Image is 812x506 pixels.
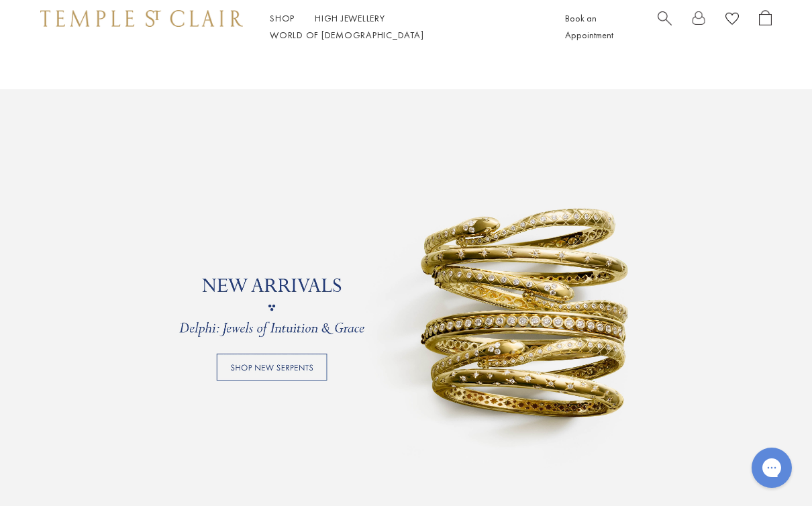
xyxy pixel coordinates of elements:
[270,10,535,44] nav: Main navigation
[270,12,295,24] a: ShopShop
[745,443,799,493] iframe: Gorgias live chat messenger
[658,10,672,44] a: Search
[565,12,613,41] a: Book an Appointment
[270,29,423,41] a: World of [DEMOGRAPHIC_DATA]World of [DEMOGRAPHIC_DATA]
[759,10,772,44] a: Open Shopping Bag
[40,10,243,26] img: Temple St. Clair
[315,12,385,24] a: High JewelleryHigh Jewellery
[725,10,739,31] a: View Wishlist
